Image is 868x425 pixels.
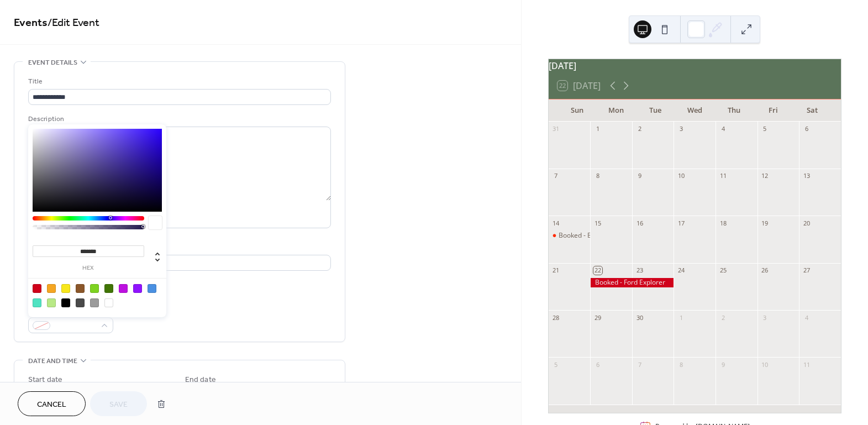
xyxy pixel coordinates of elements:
[552,360,560,369] div: 5
[590,278,674,287] div: Booked - Ford Explorer
[593,313,602,322] div: 29
[37,399,66,411] span: Cancel
[719,313,727,322] div: 2
[719,266,727,275] div: 25
[28,76,329,87] div: Title
[761,219,769,227] div: 19
[719,172,727,180] div: 11
[677,125,685,133] div: 3
[719,360,727,369] div: 9
[90,298,99,307] div: #9B9B9B
[597,99,636,122] div: Mon
[33,298,41,307] div: #50E3C2
[28,242,329,253] div: Location
[552,172,560,180] div: 7
[133,284,142,293] div: #9013FE
[761,266,769,275] div: 26
[48,12,99,34] span: / Edit Event
[635,360,644,369] div: 7
[761,313,769,322] div: 3
[28,374,62,386] div: Start date
[802,360,811,369] div: 11
[677,172,685,180] div: 10
[754,99,793,122] div: Fri
[802,172,811,180] div: 13
[677,266,685,275] div: 24
[677,360,685,369] div: 8
[552,266,560,275] div: 21
[675,99,714,122] div: Wed
[593,266,602,275] div: 22
[33,265,144,271] label: hex
[76,284,85,293] div: #8B572A
[28,57,77,69] span: Event details
[677,313,685,322] div: 1
[47,284,56,293] div: #F5A623
[18,391,86,416] button: Cancel
[559,231,604,240] div: Booked - BMW
[635,219,644,227] div: 16
[802,313,811,322] div: 4
[104,284,113,293] div: #417505
[635,125,644,133] div: 2
[593,172,602,180] div: 8
[677,219,685,227] div: 17
[593,219,602,227] div: 15
[119,284,128,293] div: #BD10E0
[635,172,644,180] div: 9
[635,313,644,322] div: 30
[549,59,841,72] div: [DATE]
[714,99,754,122] div: Thu
[593,360,602,369] div: 6
[104,298,113,307] div: #FFFFFF
[802,266,811,275] div: 27
[635,266,644,275] div: 23
[90,284,99,293] div: #7ED321
[549,231,591,240] div: Booked - BMW
[593,125,602,133] div: 1
[61,298,70,307] div: #000000
[719,125,727,133] div: 4
[557,99,597,122] div: Sun
[761,360,769,369] div: 10
[14,12,48,34] a: Events
[33,284,41,293] div: #D0021B
[802,219,811,227] div: 20
[28,355,77,367] span: Date and time
[552,219,560,227] div: 14
[76,298,85,307] div: #4A4A4A
[636,99,675,122] div: Tue
[802,125,811,133] div: 6
[761,125,769,133] div: 5
[28,113,329,125] div: Description
[719,219,727,227] div: 18
[761,172,769,180] div: 12
[793,99,832,122] div: Sat
[552,313,560,322] div: 28
[552,125,560,133] div: 31
[148,284,156,293] div: #4A90E2
[61,284,70,293] div: #F8E71C
[185,374,216,386] div: End date
[47,298,56,307] div: #B8E986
